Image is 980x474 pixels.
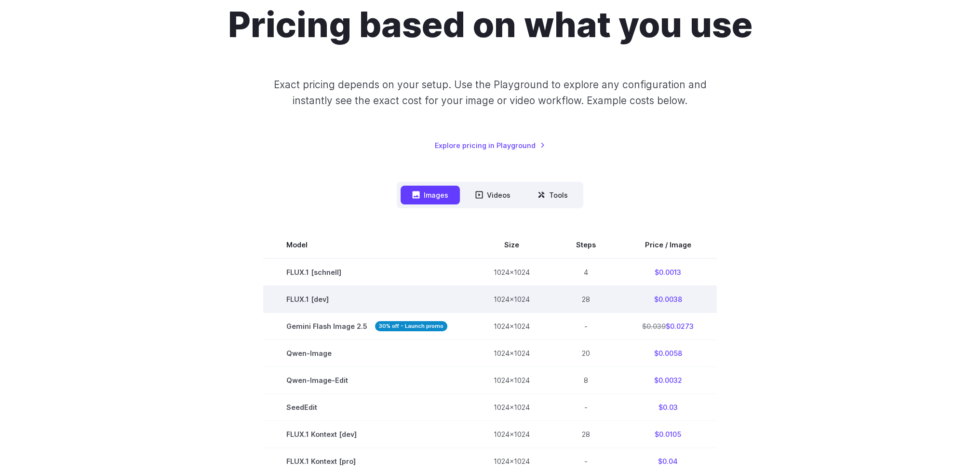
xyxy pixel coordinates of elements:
td: FLUX.1 [schnell] [263,258,470,286]
th: Steps [553,231,619,258]
td: $0.0105 [619,421,717,448]
button: Videos [464,186,522,204]
strong: 30% off - Launch promo [375,321,447,331]
p: Exact pricing depends on your setup. Use the Playground to explore any configuration and instantl... [255,77,725,109]
td: $0.0032 [619,367,717,394]
td: $0.0273 [619,312,717,339]
s: $0.039 [642,322,666,330]
td: 1024x1024 [470,312,553,339]
th: Price / Image [619,231,717,258]
h1: Pricing based on what you use [228,4,752,46]
button: Tools [526,186,579,204]
td: - [553,394,619,421]
td: 4 [553,258,619,286]
a: Explore pricing in Playground [435,140,545,151]
td: 1024x1024 [470,394,553,421]
td: Qwen-Image [263,340,470,367]
td: SeedEdit [263,394,470,421]
td: FLUX.1 Kontext [dev] [263,421,470,448]
button: Images [401,186,460,204]
td: 28 [553,285,619,312]
td: - [553,312,619,339]
td: 20 [553,340,619,367]
td: $0.03 [619,394,717,421]
th: Size [470,231,553,258]
td: Qwen-Image-Edit [263,367,470,394]
td: FLUX.1 [dev] [263,285,470,312]
th: Model [263,231,470,258]
td: $0.0038 [619,285,717,312]
td: 1024x1024 [470,421,553,448]
td: $0.0013 [619,258,717,286]
span: Gemini Flash Image 2.5 [286,321,447,332]
td: 8 [553,367,619,394]
td: $0.0058 [619,340,717,367]
td: 28 [553,421,619,448]
td: 1024x1024 [470,367,553,394]
td: 1024x1024 [470,258,553,286]
td: 1024x1024 [470,285,553,312]
td: 1024x1024 [470,340,553,367]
